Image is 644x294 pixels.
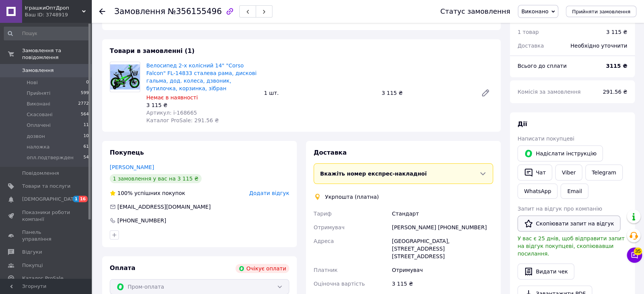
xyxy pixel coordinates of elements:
[517,264,574,280] button: Видати чек
[22,229,70,243] span: Панель управління
[320,171,427,177] span: Вкажіть номер експрес-накладної
[110,164,154,170] a: [PERSON_NAME]
[22,170,59,177] span: Повідомлення
[79,196,88,202] span: 16
[555,165,582,181] a: Viber
[146,101,258,109] div: 3 115 ₴
[517,216,620,232] button: Скопіювати запит на відгук
[110,64,140,89] img: Велосипед 2-х колісний 14" "Corso Falcon" FL-14833 сталева рама, дискові гальма, дод. колеса, дзв...
[117,204,211,210] span: [EMAIL_ADDRESS][DOMAIN_NAME]
[27,144,50,150] span: наложка
[27,133,45,140] span: дозвон
[22,209,70,223] span: Показники роботи компанії
[314,281,365,287] span: Оціночна вартість
[27,122,51,129] span: Оплачені
[323,193,381,201] div: Укрпошта (платна)
[566,6,636,17] button: Прийняти замовлення
[517,145,603,161] button: Надіслати інструкцію
[517,165,552,181] button: Чат
[517,89,581,95] span: Комісія за замовлення
[83,154,89,161] span: 54
[440,8,510,15] div: Статус замовлення
[110,149,144,156] span: Покупець
[517,206,602,212] span: Запит на відгук про компанію
[110,47,195,54] span: Товари в замовленні (1)
[117,190,133,196] span: 100%
[249,190,289,196] span: Додати відгук
[517,235,625,257] span: У вас є 25 днів, щоб відправити запит на відгук покупцеві, скопіювавши посилання.
[146,117,219,123] span: Каталог ProSale: 291.56 ₴
[117,217,167,224] div: [PHONE_NUMBER]
[114,7,165,16] span: Замовлення
[27,101,50,107] span: Виконані
[25,11,91,18] div: Ваш ID: 3748919
[390,263,495,277] div: Отримувач
[110,189,185,197] div: успішних покупок
[561,184,588,199] button: Email
[22,249,42,256] span: Відгуки
[390,207,495,220] div: Стандарт
[146,62,256,91] a: Велосипед 2-х колісний 14" "Corso Falcon" FL-14833 сталева рама, дискові гальма, дод. колеса, дзв...
[146,110,197,116] span: Артикул: i-168665
[517,136,574,142] span: Написати покупцеві
[627,248,642,263] button: Чат з покупцем35
[314,267,338,273] span: Платник
[22,183,70,190] span: Товари та послуги
[110,174,202,183] div: 1 замовлення у вас на 3 115 ₴
[235,264,289,273] div: Очікує оплати
[314,211,332,217] span: Тариф
[314,224,344,230] span: Отримувач
[81,111,89,118] span: 564
[603,89,627,95] span: 291.56 ₴
[517,29,539,35] span: 1 товар
[390,234,495,263] div: [GEOGRAPHIC_DATA], [STREET_ADDRESS] [STREET_ADDRESS]
[22,262,43,269] span: Покупці
[27,90,50,97] span: Прийняті
[86,79,89,86] span: 0
[110,264,135,272] span: Оплата
[22,275,63,282] span: Каталог ProSale
[261,88,379,98] div: 1 шт.
[27,154,74,161] span: опл.подтвержден
[22,196,78,203] span: [DEMOGRAPHIC_DATA]
[606,63,627,69] b: 3115 ₴
[83,144,89,150] span: 61
[390,220,495,234] div: [PERSON_NAME] [PHONE_NUMBER]
[25,5,82,11] span: ІграшкиОптДроп
[517,63,567,69] span: Всього до сплати
[83,122,89,129] span: 11
[585,165,623,181] a: Telegram
[27,111,53,118] span: Скасовані
[634,248,642,255] span: 35
[78,101,89,107] span: 2772
[22,47,91,61] span: Замовлення та повідомлення
[146,94,198,101] span: Немає в наявності
[390,277,495,291] div: 3 115 ₴
[81,90,89,97] span: 599
[521,8,548,14] span: Виконано
[83,133,89,140] span: 10
[4,27,90,40] input: Пошук
[378,88,475,98] div: 3 115 ₴
[517,184,557,199] a: WhatsApp
[566,37,632,54] div: Необхідно уточнити
[517,120,527,128] span: Дії
[73,196,79,202] span: 1
[27,79,38,86] span: Нові
[99,8,105,15] div: Повернутися назад
[22,67,54,74] span: Замовлення
[572,9,630,14] span: Прийняти замовлення
[314,238,334,244] span: Адреса
[517,43,544,49] span: Доставка
[168,7,222,16] span: №356155496
[478,85,493,101] a: Редагувати
[314,149,347,156] span: Доставка
[606,28,627,36] div: 3 115 ₴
